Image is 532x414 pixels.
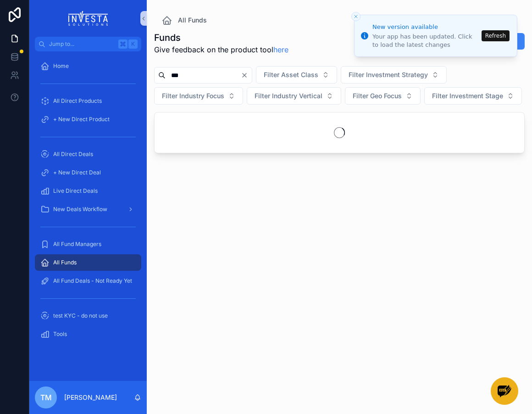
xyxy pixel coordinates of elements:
a: All Fund Managers [35,236,141,252]
button: Select Button [424,87,522,105]
p: [PERSON_NAME] [64,393,117,402]
img: Group%203%20(1)_LoaowYY4j.png [498,385,511,398]
span: Live Direct Deals [53,187,98,195]
a: All Funds [35,254,141,271]
span: Filter Geo Focus [353,91,402,101]
a: + New Direct Product [35,111,141,128]
span: All Funds [53,259,77,266]
button: Select Button [341,66,447,84]
a: All Direct Deals [35,146,141,162]
span: + New Direct Product [53,116,110,123]
a: All Funds [161,15,207,26]
button: Clear [241,72,252,79]
span: TM [40,392,52,403]
a: All Direct Products [35,93,141,109]
a: All Fund Deals - Not Ready Yet [35,273,141,289]
a: test KYC - do not use [35,308,141,324]
h1: Funds [154,31,288,44]
button: Jump to...K [35,37,141,51]
span: Filter Investment Strategy [349,70,428,79]
span: Home [53,62,69,70]
a: Home [35,58,141,74]
span: Filter Asset Class [264,70,318,79]
div: scrollable content [29,51,147,354]
button: Close toast [351,12,360,21]
span: All Direct Deals [53,151,93,158]
a: New Deals Workflow [35,201,141,218]
span: Filter Industry Focus [162,91,224,101]
span: Jump to... [49,40,115,48]
span: Filter Investment Stage [432,91,503,101]
button: Select Button [256,66,337,84]
span: K [129,40,137,48]
div: New version available [372,22,479,32]
span: All Funds [178,16,207,25]
button: Refresh [482,30,510,41]
span: test KYC - do not use [53,312,108,319]
span: Filter Industry Vertical [255,91,322,101]
span: All Fund Deals - Not Ready Yet [53,277,132,285]
button: Select Button [345,87,421,105]
a: here [273,45,288,54]
div: Your app has been updated. Click to load the latest changes [372,33,479,49]
button: Select Button [247,87,341,105]
span: + New Direct Deal [53,169,101,176]
span: Tools [53,330,67,338]
span: All Fund Managers [53,241,101,248]
span: All Direct Products [53,97,102,105]
button: Select Button [154,87,243,105]
a: Live Direct Deals [35,183,141,199]
img: App logo [68,11,108,26]
span: New Deals Workflow [53,206,107,213]
span: Give feedback on the product tool [154,44,288,55]
a: Tools [35,326,141,342]
a: + New Direct Deal [35,164,141,181]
